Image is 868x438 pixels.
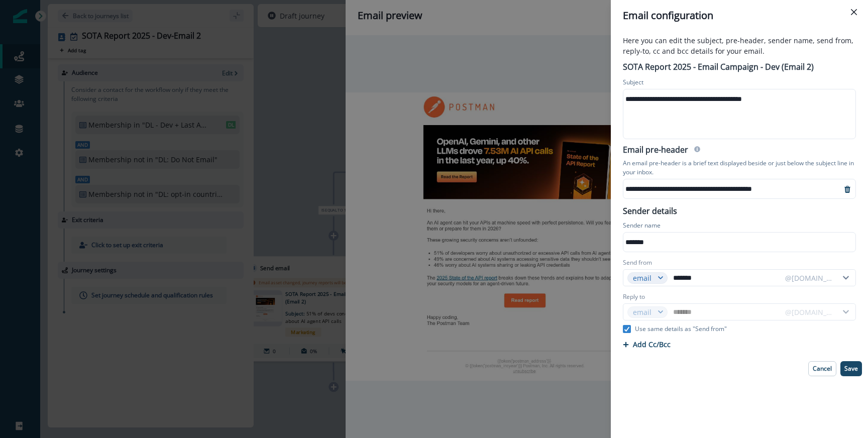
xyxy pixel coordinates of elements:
[617,203,683,217] p: Sender details
[617,35,862,56] p: Here you can edit the subject, pre-header, sender name, send from, reply-to, cc and bcc details f...
[623,145,688,157] h2: Email pre-header
[840,361,862,376] button: Save
[846,4,862,20] button: Close
[635,324,727,334] p: Use same details as "Send from"
[633,273,653,283] div: email
[623,8,856,23] div: Email configuration
[844,365,858,372] p: Save
[843,185,851,193] svg: remove-preheader
[623,258,652,267] label: Send from
[623,221,661,232] p: Sender name
[623,157,856,179] p: An email pre-header is a brief text displayed beside or just below the subject line in your inbox.
[623,292,645,301] label: Reply to
[623,78,643,89] p: Subject
[785,273,833,283] div: @[DOMAIN_NAME]
[813,365,832,372] p: Cancel
[623,340,671,349] button: Add Cc/Bcc
[808,361,836,376] button: Cancel
[617,56,820,74] h2: SOTA Report 2025 - Email Campaign - Dev (Email 2)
